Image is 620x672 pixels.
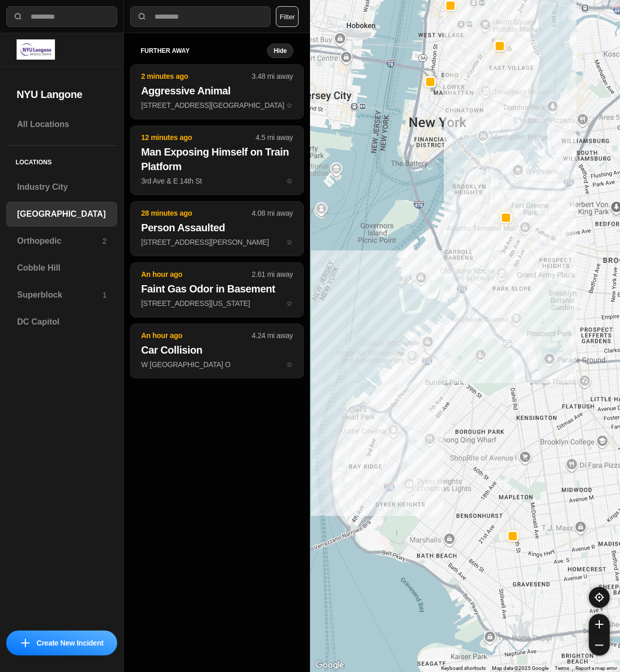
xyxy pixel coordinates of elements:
[141,343,293,357] h2: Car Collision
[595,593,604,602] img: recenter
[130,201,304,256] button: 28 minutes ago4.08 mi awayPerson Assaulted[STREET_ADDRESS][PERSON_NAME]star
[141,145,293,174] h2: Man Exposing Himself on Train Platform
[141,220,293,235] h2: Person Assaulted
[130,176,304,185] a: 12 minutes ago4.5 mi awayMan Exposing Himself on Train Platform3rd Ave & E 14th Ststar
[441,665,486,672] button: Keyboard shortcuts
[130,125,304,195] button: 12 minutes ago4.5 mi awayMan Exposing Himself on Train Platform3rd Ave & E 14th Ststar
[286,238,293,246] span: star
[141,298,293,309] p: [STREET_ADDRESS][US_STATE]
[13,11,23,22] img: search
[595,620,603,628] img: zoom-in
[103,236,107,246] p: 2
[17,181,106,193] h3: Industry City
[286,360,293,369] span: star
[130,64,304,119] button: 2 minutes ago3.48 mi awayAggressive Animal[STREET_ADDRESS][GEOGRAPHIC_DATA]star
[6,202,117,227] a: [GEOGRAPHIC_DATA]
[21,639,30,647] img: icon
[6,229,117,254] a: Orthopedic2
[286,101,293,109] span: star
[141,208,251,218] p: 28 minutes ago
[589,635,610,655] button: zoom-out
[141,83,293,98] h2: Aggressive Animal
[286,177,293,185] span: star
[589,614,610,635] button: zoom-in
[103,290,107,300] p: 1
[130,101,304,109] a: 2 minutes ago3.48 mi awayAggressive Animal[STREET_ADDRESS][GEOGRAPHIC_DATA]star
[130,237,304,246] a: 28 minutes ago4.08 mi awayPerson Assaulted[STREET_ADDRESS][PERSON_NAME]star
[17,39,55,60] img: logo
[555,665,569,671] a: Terms (opens in new tab)
[141,330,251,341] p: An hour ago
[141,132,256,143] p: 12 minutes ago
[141,237,293,247] p: [STREET_ADDRESS][PERSON_NAME]
[492,665,548,671] span: Map data ©2025 Google
[141,100,293,110] p: [STREET_ADDRESS][GEOGRAPHIC_DATA]
[575,665,617,671] a: Report a map error
[6,283,117,307] a: Superblock1
[17,87,107,102] h2: NYU Langone
[6,310,117,334] a: DC Capitol
[6,631,117,655] button: iconCreate New Incident
[252,208,293,218] p: 4.08 mi away
[589,587,610,608] button: recenter
[252,269,293,279] p: 2.61 mi away
[37,638,104,648] p: Create New Incident
[6,256,117,281] a: Cobble Hill
[141,71,251,81] p: 2 minutes ago
[141,176,293,186] p: 3rd Ave & E 14th St
[6,112,117,137] a: All Locations
[130,299,304,307] a: An hour ago2.61 mi awayFaint Gas Odor in Basement[STREET_ADDRESS][US_STATE]star
[17,316,106,328] h3: DC Capitol
[17,118,106,131] h3: All Locations
[137,11,147,22] img: search
[17,289,103,301] h3: Superblock
[130,262,304,317] button: An hour ago2.61 mi awayFaint Gas Odor in Basement[STREET_ADDRESS][US_STATE]star
[595,641,603,649] img: zoom-out
[17,235,103,247] h3: Orthopedic
[141,359,293,370] p: W [GEOGRAPHIC_DATA] O
[6,146,117,175] h5: Locations
[141,282,293,296] h2: Faint Gas Odor in Basement
[17,208,106,220] h3: [GEOGRAPHIC_DATA]
[17,262,106,274] h3: Cobble Hill
[256,132,293,143] p: 4.5 mi away
[130,324,304,379] button: An hour ago4.24 mi awayCar CollisionW [GEOGRAPHIC_DATA] Ostar
[286,299,293,307] span: star
[252,71,293,81] p: 3.48 mi away
[6,175,117,200] a: Industry City
[276,6,299,27] button: Filter
[140,47,267,55] h5: further away
[130,360,304,369] a: An hour ago4.24 mi awayCar CollisionW [GEOGRAPHIC_DATA] Ostar
[267,44,293,58] button: Hide
[252,330,293,341] p: 4.24 mi away
[313,659,347,672] a: Open this area in Google Maps (opens a new window)
[274,47,287,55] small: Hide
[141,269,251,279] p: An hour ago
[313,659,347,672] img: Google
